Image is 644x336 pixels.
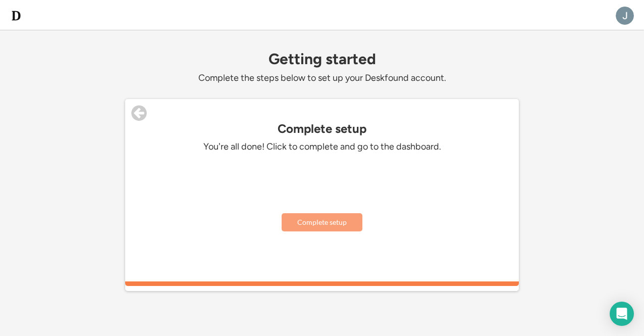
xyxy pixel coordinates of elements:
button: Complete setup [282,213,362,231]
div: 100% [127,281,517,286]
div: Complete the steps below to set up your Deskfound account. [125,72,519,84]
div: Complete setup [125,122,519,136]
img: ACg8ocKIpP3_bJhAeT6HIbsGlteDPMO5QGOF8Yp7Sf3RJPg8lABh4w=s96-c [616,7,634,25]
div: Open Intercom Messenger [610,302,634,326]
div: You're all done! Click to complete and go to the dashboard. [171,141,473,153]
div: Getting started [125,51,519,67]
img: d-whitebg.png [10,10,22,22]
